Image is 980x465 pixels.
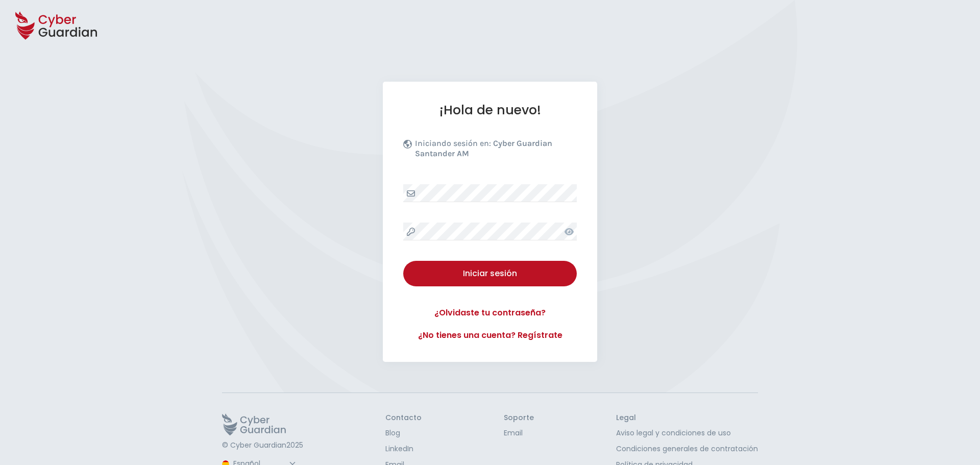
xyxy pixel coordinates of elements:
[222,441,303,450] p: © Cyber Guardian 2025
[415,138,574,164] p: Iniciando sesión en:
[616,444,758,454] a: Condiciones generales de contratación
[385,444,422,454] a: LinkedIn
[504,413,534,423] h3: Soporte
[385,428,422,438] a: Blog
[403,261,577,286] button: Iniciar sesión
[616,413,758,423] h3: Legal
[403,329,577,341] a: ¿No tienes una cuenta? Regístrate
[504,428,534,438] a: Email
[415,138,552,158] b: Cyber Guardian Santander AM
[403,102,577,118] h1: ¡Hola de nuevo!
[403,307,577,319] a: ¿Olvidaste tu contraseña?
[616,428,758,438] a: Aviso legal y condiciones de uso
[385,413,422,423] h3: Contacto
[411,267,569,280] div: Iniciar sesión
